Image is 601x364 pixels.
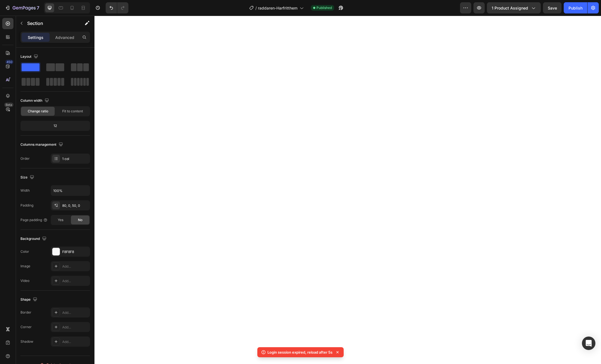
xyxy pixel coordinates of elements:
div: 80, 0, 50, 0 [62,203,89,208]
button: Save [543,2,561,13]
div: Padding [20,203,33,208]
div: Layout [20,53,39,61]
div: Corner [20,324,32,330]
iframe: Design area [94,16,601,364]
div: Add... [62,325,89,330]
div: Video [20,278,29,283]
button: 7 [2,2,42,13]
button: Publish [564,2,587,13]
div: Shape [20,296,38,303]
div: 12 [22,122,89,130]
div: Width [20,188,30,193]
div: Shadow [20,339,33,344]
span: Published [316,5,332,10]
div: 450 [5,60,13,64]
button: 1 product assigned [487,2,541,13]
div: Add... [62,339,89,344]
p: Advanced [55,34,74,40]
p: Settings [28,34,43,40]
div: Background [20,235,48,243]
span: Yes [58,217,63,222]
div: 1 col [62,156,89,161]
div: Publish [568,5,582,11]
span: / [255,5,257,11]
span: Change ratio [28,109,48,114]
div: Image [20,264,30,269]
p: Section [27,20,73,27]
div: Open Intercom Messenger [582,337,595,350]
div: Add... [62,310,89,315]
div: Add... [62,264,89,269]
span: Fit to content [62,109,83,114]
div: Columns management [20,141,64,149]
div: Size [20,174,35,181]
div: Column width [20,97,50,105]
div: Undo/Redo [106,2,128,13]
div: Beta [4,103,13,107]
div: Color [20,249,29,254]
p: Login session expired, reload after 5s [267,349,332,355]
div: Order [20,156,30,161]
span: 1 product assigned [492,5,528,11]
div: F8F8F8 [62,249,89,254]
span: Save [548,6,557,10]
span: No [78,217,82,222]
div: Page padding [20,217,48,222]
div: Border [20,310,31,315]
input: Auto [51,186,90,196]
div: Add... [62,279,89,284]
p: 7 [37,4,39,11]
span: raddaren-Harfritthem [258,5,297,11]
